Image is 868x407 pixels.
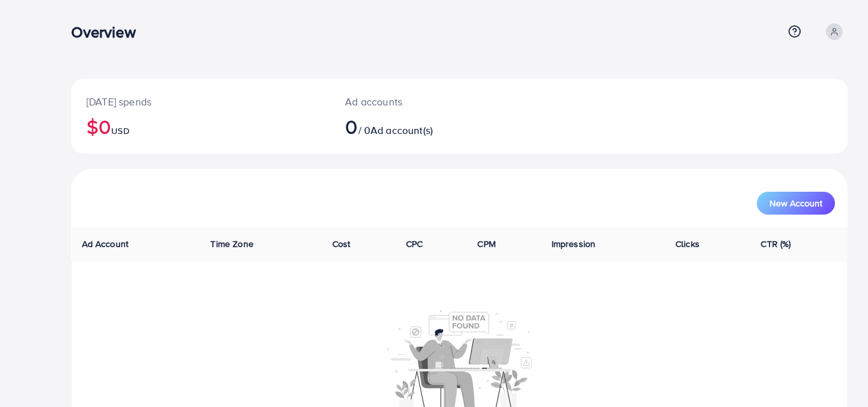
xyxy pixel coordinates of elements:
[770,199,822,208] span: New Account
[210,237,253,250] span: Time Zone
[406,237,423,250] span: CPC
[370,123,433,137] span: Ad account(s)
[86,94,315,109] p: [DATE] spends
[552,237,596,250] span: Impression
[345,114,509,138] h2: / 0
[82,237,129,250] span: Ad Account
[86,114,315,138] h2: $0
[71,23,146,41] h3: Overview
[675,237,700,250] span: Clicks
[757,192,835,215] button: New Account
[345,112,358,141] span: 0
[345,94,509,109] p: Ad accounts
[477,237,495,250] span: CPM
[761,237,790,250] span: CTR (%)
[332,237,351,250] span: Cost
[111,124,129,137] span: USD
